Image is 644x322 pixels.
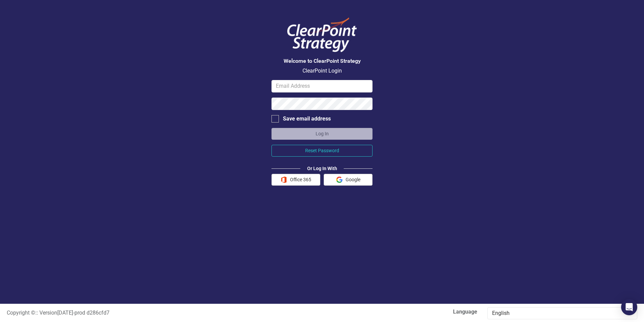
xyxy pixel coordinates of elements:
[324,174,373,186] button: Google
[283,115,331,123] div: Save email address
[281,177,287,183] img: Office 365
[271,145,373,157] button: Reset Password
[300,165,344,172] div: Or Log In With
[336,177,343,183] img: Google
[2,309,322,317] div: :: Version [DATE] - prod d286cfd7
[271,58,373,64] h3: Welcome to ClearPoint Strategy
[271,67,373,75] p: ClearPoint Login
[621,299,637,315] div: Open Intercom Messenger
[327,308,477,316] label: Language
[492,310,625,317] div: English
[271,174,320,186] button: Office 365
[282,14,362,56] img: ClearPoint Logo
[7,310,35,316] span: Copyright ©
[271,80,373,92] input: Email Address
[271,128,373,140] button: Log In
